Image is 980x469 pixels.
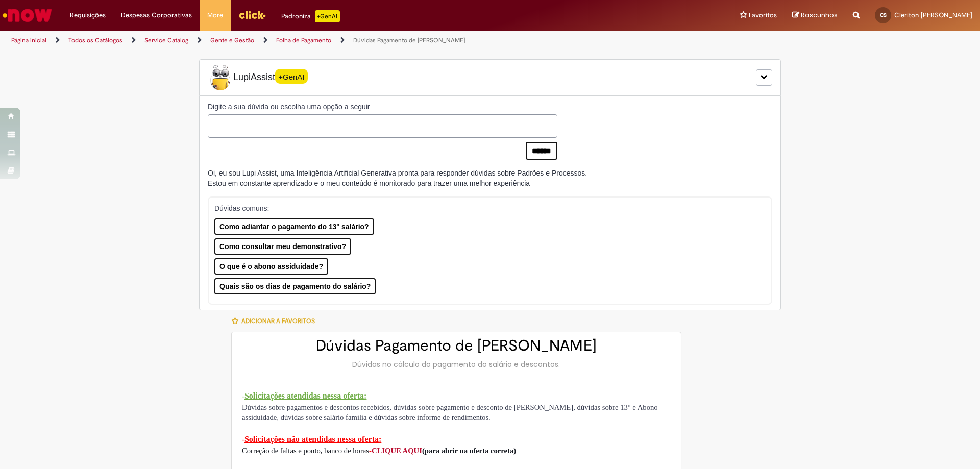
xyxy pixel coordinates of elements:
span: Rascunhos [801,10,838,20]
span: Solicitações não atendidas nessa oferta: [244,435,381,443]
span: CS [880,12,887,18]
span: Solicitações atendidas nessa oferta: [244,391,367,400]
a: Página inicial [11,36,46,44]
p: Dúvidas comuns: [214,203,752,213]
span: Favoritos [749,10,777,20]
span: (para abrir na oferta correta) [422,447,516,455]
a: Folha de Pagamento [276,36,331,44]
span: Adicionar a Favoritos [241,317,315,325]
span: LupiAssist [208,65,308,90]
p: +GenAi [315,10,340,22]
span: Requisições [70,10,106,20]
a: Gente e Gestão [210,36,254,44]
span: - [242,392,244,400]
span: +GenAI [275,69,308,84]
span: - [369,447,372,455]
img: Lupi [208,65,233,90]
span: Correção de faltas e ponto, banco de horas [242,447,369,455]
a: Dúvidas Pagamento de [PERSON_NAME] [353,36,465,44]
button: O que é o abono assiduidade? [214,258,328,275]
p: Dúvidas sobre pagamentos e descontos recebidos, dúvidas sobre pagamento e desconto de [PERSON_NAM... [242,402,671,424]
div: LupiLupiAssist+GenAI [199,59,781,96]
ul: Trilhas de página [8,31,646,50]
img: click_logo_yellow_360x200.png [238,7,266,22]
a: Rascunhos [792,11,838,20]
a: Service Catalog [144,36,188,44]
label: Digite a sua dúvida ou escolha uma opção a seguir [208,102,557,112]
div: Padroniza [281,10,340,22]
a: CLIQUE AQUI [372,447,422,455]
span: Despesas Corporativas [121,10,192,20]
button: Adicionar a Favoritos [231,310,321,332]
h2: Dúvidas Pagamento de [PERSON_NAME] [242,337,671,354]
button: Como adiantar o pagamento do 13° salário? [214,218,374,235]
span: Cleriton [PERSON_NAME] [894,11,972,19]
div: Dúvidas no cálculo do pagamento do salário e descontos. [242,359,671,369]
span: - [242,435,244,443]
a: Todos os Catálogos [68,36,122,44]
div: Oi, eu sou Lupi Assist, uma Inteligência Artificial Generativa pronta para responder dúvidas sobr... [208,168,587,188]
button: Como consultar meu demonstrativo? [214,238,351,255]
img: ServiceNow [1,5,54,26]
button: Quais são os dias de pagamento do salário? [214,278,376,294]
span: More [207,10,223,20]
